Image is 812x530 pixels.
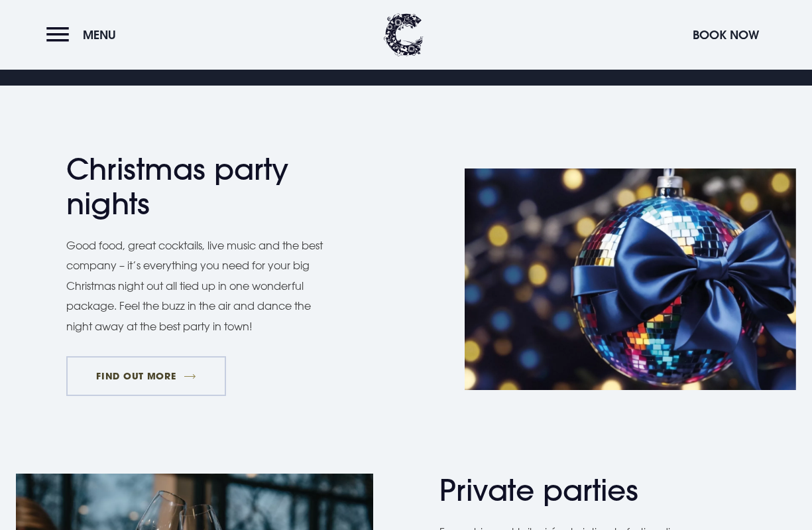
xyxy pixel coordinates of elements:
[66,356,226,396] a: FIND OUT MORE
[66,235,338,336] p: Good food, great cocktails, live music and the best company – it’s everything you need for your b...
[46,21,123,49] button: Menu
[66,152,325,222] h2: Christmas party nights
[384,13,424,56] img: Clandeboye Lodge
[686,21,766,49] button: Book Now
[83,27,116,42] span: Menu
[465,168,797,390] img: Hotel Christmas in Northern Ireland
[439,473,698,508] h2: Private parties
